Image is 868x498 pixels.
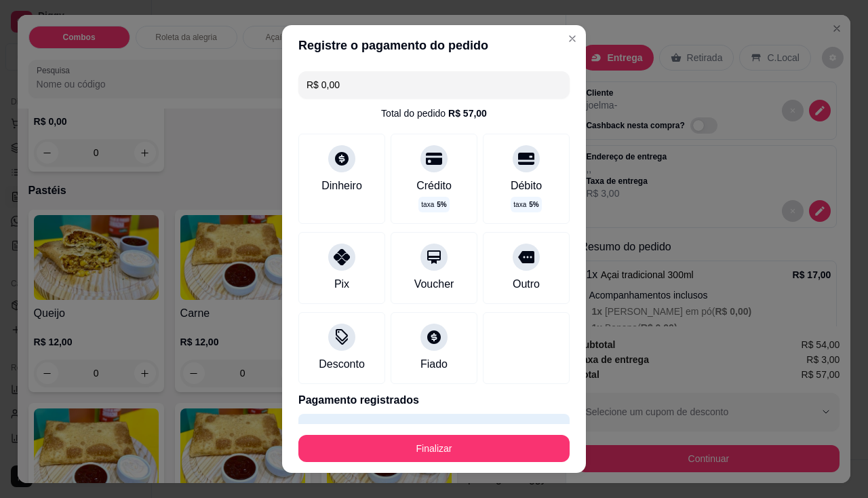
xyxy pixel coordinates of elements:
[437,199,446,210] span: 5 %
[298,435,570,462] button: Finalizar
[420,356,448,372] div: Fiado
[282,25,586,66] header: Registre o pagamento do pedido
[381,107,487,120] div: Total do pedido
[529,199,538,210] span: 5 %
[298,392,570,408] p: Pagamento registrados
[321,178,362,194] div: Dinheiro
[421,199,446,210] p: taxa
[416,178,452,194] div: Crédito
[319,356,365,372] div: Desconto
[561,28,583,50] button: Close
[334,276,349,292] div: Pix
[307,71,561,98] input: Ex.: hambúrguer de cordeiro
[513,199,538,210] p: taxa
[511,178,542,194] div: Débito
[448,107,487,120] div: R$ 57,00
[513,276,540,292] div: Outro
[414,276,454,292] div: Voucher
